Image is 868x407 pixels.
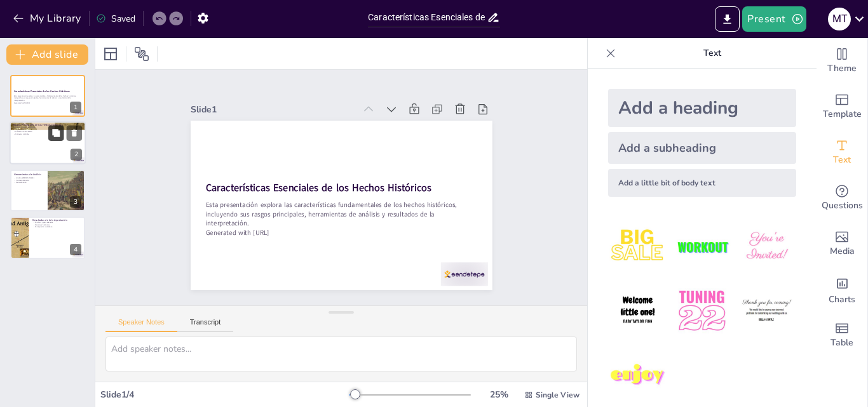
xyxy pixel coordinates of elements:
[13,131,82,133] p: Conexión causa-efecto
[823,107,862,121] span: Template
[830,244,855,258] span: Media
[10,217,85,258] div: 4
[608,281,667,340] img: 4.jpeg
[608,132,796,164] div: Add a subheading
[817,175,867,221] div: Get real-time input from your audience
[205,228,477,237] p: Generated with [URL]
[13,124,82,128] p: Rasgos Principales de los Hechos Históricos
[70,102,81,113] div: 1
[71,149,82,161] div: 2
[32,222,81,224] p: Cambios y permanencias
[715,6,740,32] button: Export to PowerPoint
[828,8,851,30] div: M T
[829,293,855,307] span: Charts
[833,153,851,167] span: Text
[14,173,44,177] p: Herramientas de Análisis
[672,217,731,276] img: 2.jpeg
[105,318,177,332] button: Speaker Notes
[817,130,867,175] div: Add text boxes
[48,126,64,141] button: Duplicate Slide
[13,133,82,136] p: Contexto múltiple
[608,89,796,127] div: Add a heading
[817,38,867,84] div: Change the overall theme
[672,281,731,340] img: 5.jpeg
[608,169,796,197] div: Add a little bit of body text
[70,244,81,255] div: 4
[831,336,853,350] span: Table
[621,38,804,69] p: Text
[32,218,81,222] p: Resultados de la Interpretación
[100,44,121,64] div: Layout
[96,13,135,25] div: Saved
[827,62,857,76] span: Theme
[10,122,86,165] div: 2
[205,181,431,195] strong: Características Esenciales de los Hechos Históricos
[817,267,867,312] div: Add charts and graphs
[177,318,234,332] button: Transcript
[14,102,81,104] p: Generated with [URL]
[14,90,70,93] strong: Características Esenciales de los Hechos Históricos
[32,226,81,229] p: Participación ciudadana
[6,44,88,65] button: Add slide
[608,346,667,405] img: 7.jpeg
[536,390,580,400] span: Single View
[737,281,796,340] img: 6.jpeg
[368,8,487,27] input: Insert title
[14,95,81,102] p: Esta presentación explora las características fundamentales de los hechos históricos, incluyendo ...
[32,224,81,226] p: Narrativas históricas
[10,75,85,117] div: 1
[70,196,81,208] div: 3
[67,126,82,141] button: Delete Slide
[484,389,514,401] div: 25 %
[13,129,82,131] p: Impacto social
[191,103,355,116] div: Slide 1
[737,217,796,276] img: 3.jpeg
[817,84,867,130] div: Add ready made slides
[134,46,149,62] span: Position
[14,179,44,182] p: Contextualización
[13,126,82,129] p: Rasgos únicos y singulares
[742,6,806,32] button: Present
[205,200,477,228] p: Esta presentación explora las características fundamentales de los hechos históricos, incluyendo ...
[822,199,863,213] span: Questions
[100,389,349,401] div: Slide 1 / 4
[817,221,867,267] div: Add images, graphics, shapes or video
[828,6,851,32] button: M T
[14,177,44,179] p: Análisis [PERSON_NAME]
[14,182,44,184] p: Hermenéutica
[817,312,867,358] div: Add a table
[10,170,85,211] div: 3
[10,8,86,29] button: My Library
[608,217,667,276] img: 1.jpeg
